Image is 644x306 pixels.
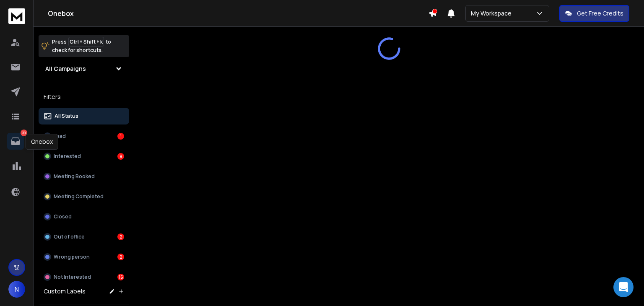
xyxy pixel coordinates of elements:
img: logo [8,8,25,24]
a: 30 [7,133,24,150]
button: Not Interested16 [39,269,129,285]
button: Wrong person2 [39,249,129,265]
div: 9 [117,153,124,160]
button: Closed [39,208,129,225]
p: Not Interested [54,274,91,280]
button: All Campaigns [39,60,129,77]
h1: All Campaigns [45,65,86,73]
p: Closed [54,213,72,220]
p: Lead [54,133,66,140]
button: Get Free Credits [559,5,629,22]
button: All Status [39,108,129,124]
p: Meeting Completed [54,193,104,200]
button: Meeting Booked [39,168,129,185]
div: 2 [117,233,124,240]
p: Out of office [54,233,85,240]
p: Wrong person [54,254,90,260]
span: Ctrl + Shift + k [68,37,104,47]
p: Press to check for shortcuts. [52,38,111,54]
h3: Filters [39,91,129,103]
button: N [8,281,25,298]
p: Get Free Credits [577,9,623,18]
div: Onebox [26,134,58,150]
div: 16 [117,274,124,280]
p: All Status [55,113,78,119]
p: Meeting Booked [54,173,95,180]
div: 2 [117,254,124,260]
button: Out of office2 [39,228,129,245]
button: Meeting Completed [39,188,129,205]
p: Interested [54,153,81,160]
p: 30 [21,130,27,136]
h1: Onebox [48,8,428,18]
h3: Custom Labels [44,287,86,296]
p: My Workspace [471,9,515,18]
button: Lead1 [39,128,129,145]
div: Open Intercom Messenger [613,277,634,297]
button: Interested9 [39,148,129,165]
div: 1 [117,133,124,140]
